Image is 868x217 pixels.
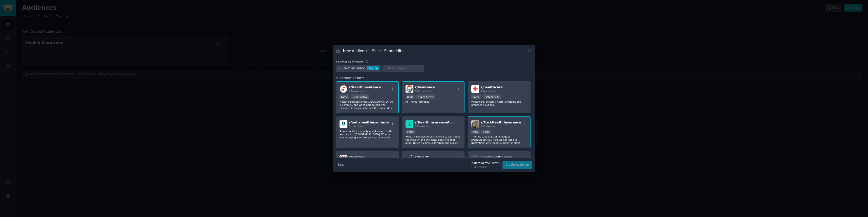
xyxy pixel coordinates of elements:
span: 187k members [415,90,432,93]
p: All Things Insurance! [406,100,461,103]
div: Health Insurance [342,66,365,70]
img: FuckHealthInsurance [471,120,479,128]
span: r/ politics [349,155,365,159]
div: Small [481,130,491,134]
span: 98k members [481,90,496,93]
span: 2k members [349,125,363,128]
p: Health insurance in the [GEOGRAPHIC_DATA] is complex, and we're here to help you navigate it! Ple... [340,100,395,110]
input: New Keyword [388,66,422,70]
div: 273k Members [471,165,499,169]
span: r/ Health [415,155,429,159]
span: Subreddit Results [336,77,365,80]
img: Health [406,155,413,163]
img: healthcare [471,85,479,93]
div: Small [406,130,415,134]
span: r/ Insurance [415,85,435,89]
span: 85k members [349,90,365,93]
span: r/ healthcare [481,85,503,89]
span: 147 members [481,125,497,128]
span: 560 members [415,125,431,128]
span: r/ personalfinance [481,155,512,159]
div: High Activity [483,94,501,99]
div: 3 Subreddit s Selected [471,161,499,165]
div: Huge [406,94,415,99]
img: HealthInsuranceAgents [406,120,413,128]
div: Large [471,94,481,99]
img: politics [340,155,347,163]
button: Tips [336,161,350,169]
img: indiahealthinsurance [340,120,347,128]
div: Large [340,94,349,99]
span: r/ indiahealthinsurance [349,121,389,124]
span: 25 [366,77,369,80]
img: HealthInsurance [340,85,347,93]
span: r/ FuckHealthInsurance [481,121,521,124]
p: Health Insurance Agents looking to talk about the industry and the many questions that arise. Thi... [406,135,461,145]
span: Tips [337,162,344,167]
div: 408 / day [367,66,379,70]
p: A community to simplify and discuss Health Insurance in [GEOGRAPHIC_DATA]. Whether you're buying ... [340,130,395,139]
p: Healthcare: systems, costs, problems and proposed solutions. [471,100,527,106]
h3: Search keywords [336,60,364,63]
div: Super Active [416,94,435,99]
h3: New Audience - Select Subreddits [343,48,403,53]
div: New [471,130,480,134]
p: The title says it all. In homage to [PERSON_NAME]. Here we express our frustrations with the US c... [471,135,527,145]
span: r/ HealthInsurance [349,85,381,89]
span: r/ HealthInsuranceAgents [415,121,460,124]
div: Super Active [351,94,369,99]
img: Insurance [406,85,413,93]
